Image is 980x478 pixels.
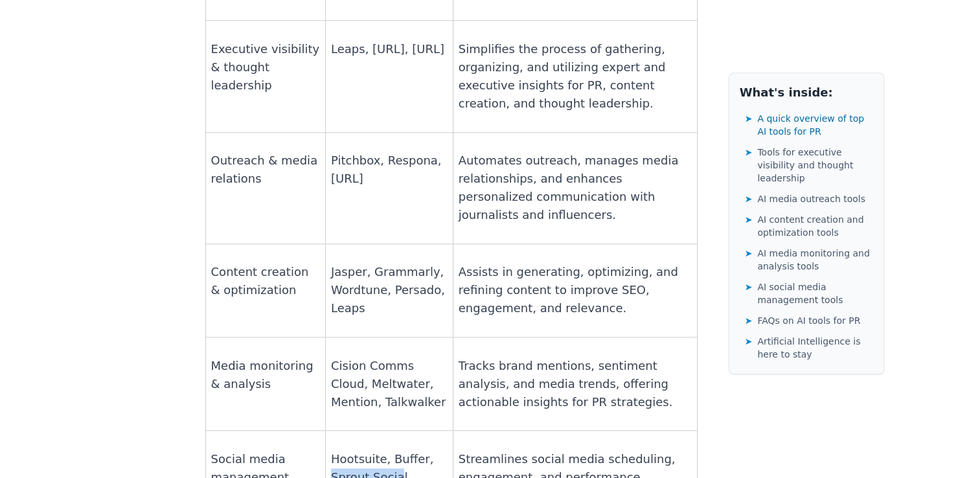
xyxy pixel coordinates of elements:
span: FAQs on AI tools for PR [757,314,860,327]
span: AI media monitoring and analysis tools [757,247,872,273]
span: ➤ [745,314,753,327]
p: Jasper, Grammarly, Wordtune, Persado, Leaps [331,263,448,317]
a: ➤AI content creation and optimization tools [745,211,873,242]
span: ➤ [745,146,753,159]
span: AI content creation and optimization tools [757,213,872,239]
a: ➤Tools for executive visibility and thought leadership [745,143,873,187]
span: ➤ [745,192,753,205]
a: ➤AI media monitoring and analysis tools [745,244,873,275]
p: Leaps, [URL], [URL] [331,40,448,58]
span: AI social media management tools [757,280,872,306]
p: Outreach & media relations [211,152,320,188]
span: A quick overview of top AI tools for PR [757,112,872,138]
p: Tracks brand mentions, sentiment analysis, and media trends, offering actionable insights for PR ... [459,357,692,411]
p: Cision Comms Cloud, Meltwater, Mention, Talkwalker [331,357,448,411]
p: Simplifies the process of gathering, organizing, and utilizing expert and executive insights for ... [459,40,692,113]
a: ➤AI social media management tools [745,278,873,309]
a: ➤Artificial Intelligence is here to stay [745,332,873,363]
h2: What's inside: [740,84,873,102]
p: Content creation & optimization [211,263,320,299]
span: ➤ [745,247,753,260]
span: AI media outreach tools [757,192,865,205]
span: ➤ [745,335,753,348]
p: Pitchbox, Respona, [URL] [331,152,448,188]
p: Assists in generating, optimizing, and refining content to improve SEO, engagement, and relevance. [459,263,692,317]
p: Automates outreach, manages media relationships, and enhances personalized communication with jou... [459,152,692,224]
span: ➤ [745,213,753,226]
a: ➤FAQs on AI tools for PR [745,312,873,330]
span: Tools for executive visibility and thought leadership [757,146,872,185]
p: Executive visibility & thought leadership [211,40,320,95]
a: ➤AI media outreach tools [745,190,873,208]
span: Artificial Intelligence is here to stay [757,335,872,361]
span: ➤ [745,280,753,293]
span: ➤ [745,112,753,125]
p: Media monitoring & analysis [211,357,320,393]
a: ➤A quick overview of top AI tools for PR [745,109,873,141]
